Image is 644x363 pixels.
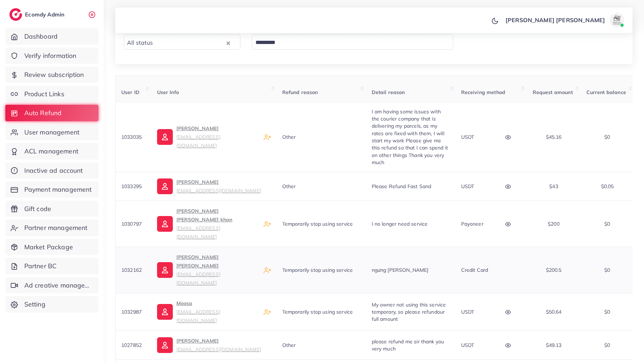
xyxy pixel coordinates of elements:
[5,67,98,83] a: Review subscription
[461,341,474,349] p: USDT
[372,183,431,190] span: Please Refund Fast Sand
[155,37,225,48] input: Search for option
[546,134,562,140] span: $45.16
[461,308,474,316] p: USDT
[157,207,258,241] a: [PERSON_NAME] [PERSON_NAME] khan[EMAIL_ADDRESS][DOMAIN_NAME]
[5,162,98,179] a: Inactive ad account
[372,301,446,323] span: My owner not using this service temporary, so please refundour full amount
[282,134,296,140] span: Other
[124,34,240,50] div: Search for option
[461,133,474,141] p: USDT
[176,225,220,240] small: [EMAIL_ADDRESS][DOMAIN_NAME]
[157,178,261,195] a: [PERSON_NAME][EMAIL_ADDRESS][DOMAIN_NAME]
[506,16,605,24] p: [PERSON_NAME] [PERSON_NAME]
[121,267,142,273] span: 1032162
[157,178,173,194] img: ic-user-info.36bf1079.svg
[546,342,562,348] span: $49.13
[24,204,51,214] span: Gift code
[24,147,78,156] span: ACL management
[5,124,98,141] a: User management
[372,89,405,95] span: Detail reason
[5,277,98,294] a: Ad creative management
[176,271,220,286] small: [EMAIL_ADDRESS][DOMAIN_NAME]
[24,166,83,175] span: Inactive ad account
[9,8,22,21] img: logo
[372,267,429,273] span: ngưng [PERSON_NAME]
[24,89,64,99] span: Product Links
[461,182,474,191] p: USDT
[157,89,179,95] span: User Info
[24,51,77,60] span: Verify information
[546,309,562,315] span: $50.64
[126,38,155,48] span: All status
[461,89,506,95] span: Receiving method
[546,267,562,273] span: $200.5
[24,32,58,41] span: Dashboard
[157,129,173,145] img: ic-user-info.36bf1079.svg
[25,11,66,18] h2: Ecomdy Admin
[24,185,92,194] span: Payment management
[282,89,318,95] span: Refund reason
[282,267,353,273] span: Temporarily stop using service
[461,266,488,274] p: Credit card
[157,337,173,353] img: ic-user-info.36bf1079.svg
[176,309,220,323] small: [EMAIL_ADDRESS][DOMAIN_NAME]
[533,89,573,95] span: Request amount
[601,183,614,190] span: $0.05
[5,28,98,45] a: Dashboard
[176,134,220,148] small: [EMAIL_ADDRESS][DOMAIN_NAME]
[9,8,66,21] a: logoEcomdy Admin
[176,124,258,150] p: [PERSON_NAME]
[24,281,93,290] span: Ad creative management
[5,201,98,217] a: Gift code
[461,220,483,228] p: payoneer
[5,239,98,255] a: Market Package
[282,183,296,190] span: Other
[372,221,428,227] span: I no longer need service
[157,337,261,354] a: [PERSON_NAME][EMAIL_ADDRESS][DOMAIN_NAME]
[502,13,627,27] a: [PERSON_NAME] [PERSON_NAME]avatar
[157,299,258,325] a: Moosa[EMAIL_ADDRESS][DOMAIN_NAME]
[24,108,62,118] span: Auto Refund
[586,89,626,95] span: Current balance
[610,13,624,27] img: avatar
[157,262,173,278] img: ic-user-info.36bf1079.svg
[5,220,98,236] a: Partner management
[176,299,258,325] p: Moosa
[176,207,258,241] p: [PERSON_NAME] [PERSON_NAME] khan
[548,221,560,227] span: $200
[604,267,610,273] span: $0
[5,48,98,64] a: Verify information
[121,221,142,227] span: 1030797
[282,309,353,315] span: Temporarily stop using service
[5,105,98,121] a: Auto Refund
[176,253,258,287] p: [PERSON_NAME] [PERSON_NAME]
[5,296,98,313] a: Setting
[121,342,142,348] span: 1027852
[253,37,444,48] input: Search for option
[176,337,261,354] p: [PERSON_NAME]
[372,338,444,352] span: please refund me sir thank you very much
[24,300,45,309] span: Setting
[604,221,610,227] span: $0
[157,304,173,320] img: ic-user-info.36bf1079.svg
[604,342,610,348] span: $0
[5,181,98,198] a: Payment management
[157,253,258,287] a: [PERSON_NAME] [PERSON_NAME][EMAIL_ADDRESS][DOMAIN_NAME]
[121,183,142,190] span: 1033295
[604,309,610,315] span: $0
[5,86,98,102] a: Product Links
[157,124,258,150] a: [PERSON_NAME][EMAIL_ADDRESS][DOMAIN_NAME]
[24,223,88,232] span: Partner management
[24,128,79,137] span: User management
[157,216,173,232] img: ic-user-info.36bf1079.svg
[24,242,73,252] span: Market Package
[176,187,261,193] small: [EMAIL_ADDRESS][DOMAIN_NAME]
[604,134,610,140] span: $0
[5,258,98,274] a: Partner BC
[282,342,296,348] span: Other
[121,134,142,140] span: 1033035
[226,39,230,47] button: Clear Selected
[5,143,98,160] a: ACL management
[121,309,142,315] span: 1032987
